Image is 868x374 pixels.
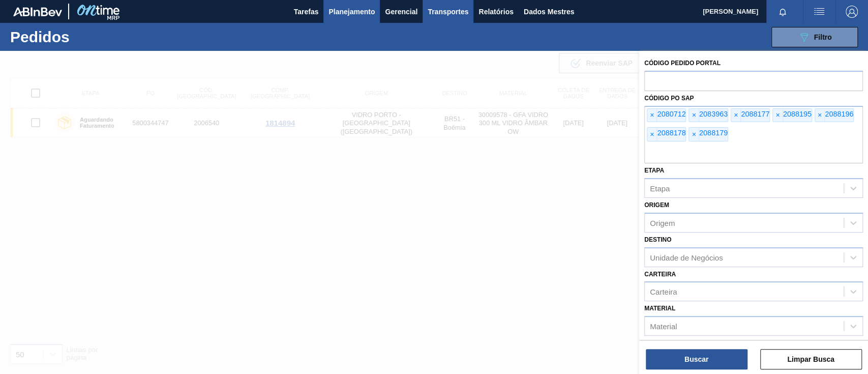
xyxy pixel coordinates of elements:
[644,95,694,102] font: Código PO SAP
[650,253,723,262] font: Unidade de Negócios
[644,236,671,243] font: Destino
[771,27,858,47] button: Filtro
[644,167,664,174] font: Etapa
[524,8,575,16] font: Dados Mestres
[814,33,832,41] font: Filtro
[699,129,728,137] font: 2088179
[734,111,738,119] font: ×
[478,8,513,16] font: Relatórios
[657,110,685,118] font: 2080712
[650,184,670,193] font: Etapa
[328,8,375,16] font: Planejamento
[294,8,319,16] font: Tarefas
[775,111,780,119] font: ×
[783,110,812,118] font: 2088195
[428,8,468,16] font: Transportes
[650,322,677,331] font: Material
[644,271,676,278] font: Carteira
[650,287,677,296] font: Carteira
[650,111,654,119] font: ×
[692,111,696,119] font: ×
[766,5,799,19] button: Notificações
[650,218,675,227] font: Origem
[825,110,853,118] font: 2088196
[692,130,696,138] font: ×
[385,8,417,16] font: Gerencial
[741,110,769,118] font: 2088177
[644,202,669,209] font: Origem
[846,6,858,18] img: Sair
[13,7,62,16] img: TNhmsLtSVTkK8tSr43FrP2fwEKptu5GPRR3wAAAABJRU5ErkJggg==
[703,8,758,15] font: [PERSON_NAME]
[644,305,675,312] font: Material
[650,130,654,138] font: ×
[10,28,70,45] font: Pedidos
[657,129,685,137] font: 2088178
[813,6,825,18] img: ações do usuário
[644,60,721,67] font: Código Pedido Portal
[699,110,728,118] font: 2083963
[818,111,822,119] font: ×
